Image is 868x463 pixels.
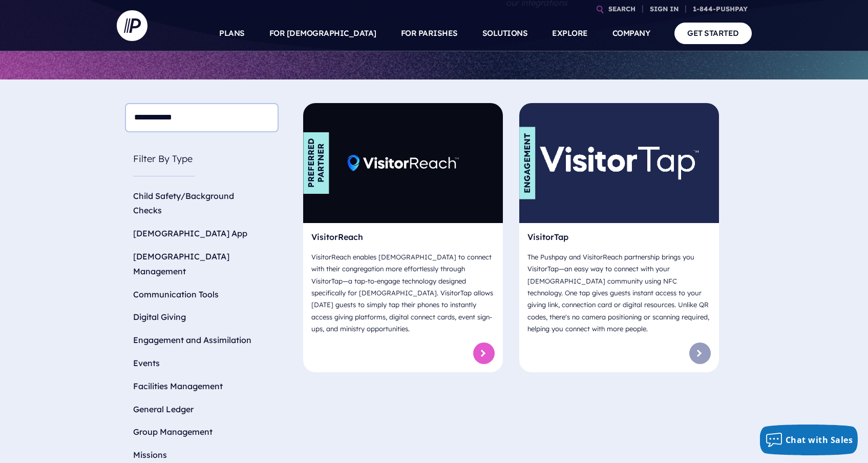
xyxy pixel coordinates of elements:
li: Events [125,352,279,375]
h6: VisitorTap [527,231,711,247]
span: Chat with Sales [786,434,853,446]
a: FOR PARISHES [401,15,458,51]
p: The Pushpay and VisitorReach partnership brings you VisitorTap—an easy way to connect with your [... [527,247,711,339]
li: [DEMOGRAPHIC_DATA] Management [125,245,279,283]
a: EXPLORE [552,15,588,51]
li: [DEMOGRAPHIC_DATA] App [125,222,279,245]
li: General Ledger [125,398,279,421]
a: FOR [DEMOGRAPHIC_DATA] [269,15,376,51]
p: VisitorReach enables [DEMOGRAPHIC_DATA] to connect with their congregation more effortlessly thro... [311,247,495,339]
li: Facilities Management [125,375,279,398]
h6: VisitorReach [311,231,495,247]
li: Group Management [125,420,279,444]
li: Communication Tools [125,283,279,306]
img: VisitorTap - Logo [540,147,698,180]
a: COMPANY [612,15,650,51]
li: Digital Giving [125,306,279,329]
a: SOLUTIONS [482,15,528,51]
li: Child Safety/Background Checks [125,185,279,223]
h5: Filter By Type [125,143,279,184]
a: GET STARTED [674,23,752,44]
div: Engagement [519,127,535,199]
img: VisitorReach - Logo [347,155,459,171]
div: Preferred Partner [303,132,329,194]
button: Chat with Sales [760,425,858,455]
a: PLANS [219,15,245,51]
li: Engagement and Assimilation [125,329,279,352]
